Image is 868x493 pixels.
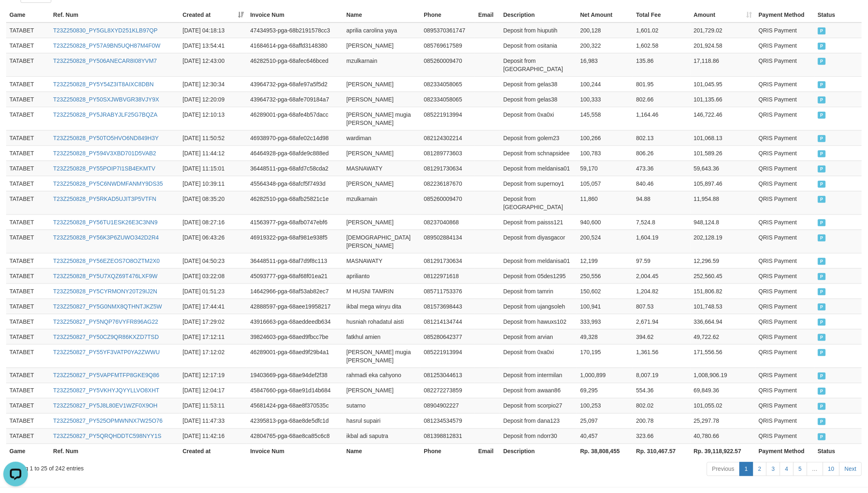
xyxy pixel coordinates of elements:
td: TATABET [6,76,50,92]
span: PAID [818,181,826,188]
span: PAID [818,334,826,341]
td: 1,204.82 [633,283,690,299]
span: PAID [818,304,826,311]
td: 948,124.8 [690,214,755,230]
td: 802.13 [633,130,690,145]
td: Deposit from paisss121 [500,214,577,230]
td: 085260009470 [420,53,475,76]
td: QRIS Payment [756,329,815,344]
td: QRIS Payment [756,145,815,161]
td: [DATE] 04:50:23 [179,253,247,268]
td: QRIS Payment [756,368,815,383]
td: [PERSON_NAME] [343,145,421,161]
a: 10 [823,462,840,476]
td: M HUSNI TAMRIN [343,283,421,299]
th: Game [6,7,50,23]
td: ikbal mega winyu dita [343,299,421,314]
td: 45093777-pga-68af68f01ea21 [247,268,343,283]
td: aprilia carolina yaya [343,23,421,38]
td: QRIS Payment [756,92,815,107]
a: T23Z250827_PY5VAPFMTFP8GKE9Q86 [53,372,160,379]
td: TATABET [6,53,50,76]
td: 940,600 [577,214,633,230]
td: 250,556 [577,268,633,283]
td: 1,000,899 [577,368,633,383]
td: 135.86 [633,53,690,76]
td: Deposit from ujangsoleh [500,299,577,314]
td: 59,643.36 [690,161,755,176]
td: Deposit from gelas38 [500,92,577,107]
a: 3 [766,462,780,476]
td: 146,722.46 [690,107,755,130]
td: 100,941 [577,299,633,314]
td: QRIS Payment [756,176,815,191]
td: [DATE] 12:30:34 [179,76,247,92]
td: 0895370361747 [420,23,475,38]
a: T23Z250828_PY56TU1ESK26E3C3NN9 [53,219,158,226]
td: Deposit from meldanisa01 [500,253,577,268]
a: 5 [793,462,807,476]
td: QRIS Payment [756,161,815,176]
a: Next [839,462,862,476]
th: Amount: activate to sort column ascending [690,7,755,23]
td: QRIS Payment [756,299,815,314]
td: QRIS Payment [756,314,815,329]
td: TATABET [6,344,50,368]
td: QRIS Payment [756,191,815,214]
td: 082272273859 [420,383,475,398]
td: TATABET [6,214,50,230]
td: TATABET [6,268,50,283]
td: 802.02 [633,398,690,413]
td: 45681424-pga-68ae8f370535c [247,398,343,413]
td: 46282510-pga-68afec646bced [247,53,343,76]
td: QRIS Payment [756,23,815,38]
td: 101,135.66 [690,92,755,107]
a: T23Z250827_PY5VKHYJQYYLLVO8XHT [53,387,160,394]
td: TATABET [6,230,50,253]
td: 46289001-pga-68afe4b57dacc [247,107,343,130]
td: Deposit from diyasgacor [500,230,577,253]
span: PAID [818,235,826,242]
td: TATABET [6,329,50,344]
td: [DATE] 01:51:23 [179,283,247,299]
td: 802.66 [633,92,690,107]
td: sutarno [343,398,421,413]
td: [DATE] 11:15:01 [179,161,247,176]
td: TATABET [6,107,50,130]
td: 085769617589 [420,38,475,53]
span: PAID [818,81,826,88]
td: 151,806.82 [690,283,755,299]
td: 1,361.56 [633,344,690,368]
td: QRIS Payment [756,283,815,299]
td: QRIS Payment [756,268,815,283]
td: [PERSON_NAME] mugia [PERSON_NAME] [343,344,421,368]
td: Deposit from hiuputih [500,23,577,38]
td: 08237040868 [420,214,475,230]
a: 2 [753,462,767,476]
td: TATABET [6,23,50,38]
td: 8,007.19 [633,368,690,383]
td: 201,924.58 [690,38,755,53]
td: 394.62 [633,329,690,344]
a: T23Z250828_PY57A9BN5UQH87M4F0W [53,42,160,49]
td: 36448511-pga-68af7d9f8c113 [247,253,343,268]
td: [DATE] 12:04:17 [179,383,247,398]
td: 43916663-pga-68aeddeedb634 [247,314,343,329]
td: 101,055.02 [690,398,755,413]
a: T23Z250827_PY55YF3VATP0YA2ZWWU [53,349,160,355]
td: Deposit from scorpio27 [500,398,577,413]
td: 200,322 [577,38,633,53]
a: T23Z250828_PY594V3XBD701D5VAB2 [53,150,156,157]
td: TATABET [6,368,50,383]
td: 085221913994 [420,344,475,368]
td: 082124302214 [420,130,475,145]
a: T23Z250828_PY56K3P6ZUWO342D2R4 [53,234,159,241]
td: [DATE] 12:43:00 [179,53,247,76]
td: 43964732-pga-68afe709184a7 [247,92,343,107]
td: 101,748.53 [690,299,755,314]
td: 089502884134 [420,230,475,253]
a: T23Z250827_PY5QRQHDDTC598NYY1S [53,433,162,440]
td: [DATE] 11:53:11 [179,398,247,413]
td: [DEMOGRAPHIC_DATA][PERSON_NAME] [343,230,421,253]
td: QRIS Payment [756,38,815,53]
